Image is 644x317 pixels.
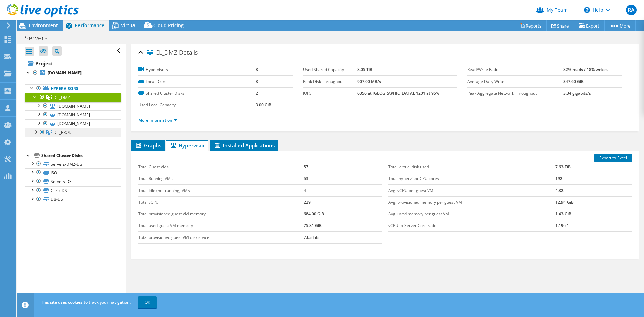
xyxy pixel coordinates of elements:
span: Details [179,48,198,56]
td: 1.19 : 1 [555,220,632,231]
a: Servers-DS [25,177,121,186]
a: [DOMAIN_NAME] [25,69,121,77]
span: RA [626,5,637,15]
span: Performance [75,22,104,29]
td: Total Idle (not-running) VMs [138,184,304,196]
div: Shared Cluster Disks [41,152,121,160]
b: 3.34 gigabits/s [563,90,591,96]
a: Reports [515,20,547,31]
td: 684.00 GiB [304,208,382,220]
label: Average Daily Write [467,78,563,85]
a: CL_DMZ [25,93,121,102]
a: More Information [138,117,177,123]
td: 75.81 GiB [304,220,382,231]
td: Total virtual disk used [388,161,555,173]
td: 7.63 TiB [304,231,382,243]
span: Installed Applications [214,142,275,149]
a: CL_PROD [25,128,121,137]
span: Environment [29,22,58,29]
a: Citrix-DS [25,186,121,195]
td: 7.63 TiB [555,161,632,173]
a: Share [546,20,574,31]
a: More [604,20,636,31]
b: 3.00 GiB [256,102,271,108]
a: Servers-DMZ-DS [25,160,121,168]
a: [DOMAIN_NAME] [25,119,121,128]
a: ISO [25,168,121,177]
b: 347.60 GiB [563,78,584,84]
td: 4.32 [555,184,632,196]
td: Avg. used memory per guest VM [388,208,555,220]
span: Hypervisor [170,142,205,149]
span: CL_DMZ [147,49,177,56]
td: 4 [304,184,382,196]
td: Total provisioned guest VM memory [138,208,304,220]
label: Used Local Capacity [138,102,256,108]
b: 907.00 MB/s [357,78,381,84]
a: OK [138,296,157,308]
span: This site uses cookies to track your navigation. [41,299,131,305]
a: Hypervisors [25,84,121,93]
label: Used Shared Capacity [303,66,357,73]
label: Read/Write Ratio [467,66,563,73]
td: Total vCPU [138,196,304,208]
span: Cloud Pricing [153,22,184,29]
a: [DOMAIN_NAME] [25,110,121,119]
td: 192 [555,173,632,184]
b: 8.05 TiB [357,67,372,72]
span: CL_PROD [55,129,72,135]
td: Total hypervisor CPU cores [388,173,555,184]
td: 229 [304,196,382,208]
label: Local Disks [138,78,256,85]
td: Total Guest VMs [138,161,304,173]
td: 12.91 GiB [555,196,632,208]
label: IOPS [303,90,357,97]
label: Peak Disk Throughput [303,78,357,85]
svg: \n [584,7,590,13]
b: 3 [256,67,258,72]
b: 82% reads / 18% writes [563,67,608,72]
label: Shared Cluster Disks [138,90,256,97]
b: [DOMAIN_NAME] [48,70,82,76]
a: Project [25,58,121,69]
td: Total Running VMs [138,173,304,184]
td: 1.43 GiB [555,208,632,220]
td: Total provisioned guest VM disk space [138,231,304,243]
label: Peak Aggregate Network Throughput [467,90,563,97]
td: Total used guest VM memory [138,220,304,231]
a: Export [574,20,605,31]
td: Avg. vCPU per guest VM [388,184,555,196]
b: 6356 at [GEOGRAPHIC_DATA], 1201 at 95% [357,90,439,96]
span: Virtual [121,22,137,29]
a: Export to Excel [594,154,632,162]
a: DB-DS [25,195,121,204]
td: 57 [304,161,382,173]
td: Avg. provisioned memory per guest VM [388,196,555,208]
b: 2 [256,90,258,96]
label: Hypervisors [138,66,256,73]
td: 53 [304,173,382,184]
h1: Servers [22,34,58,42]
a: [DOMAIN_NAME] [25,102,121,110]
span: Graphs [135,142,161,149]
b: 3 [256,78,258,84]
span: CL_DMZ [55,95,70,100]
td: vCPU to Server Core ratio [388,220,555,231]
